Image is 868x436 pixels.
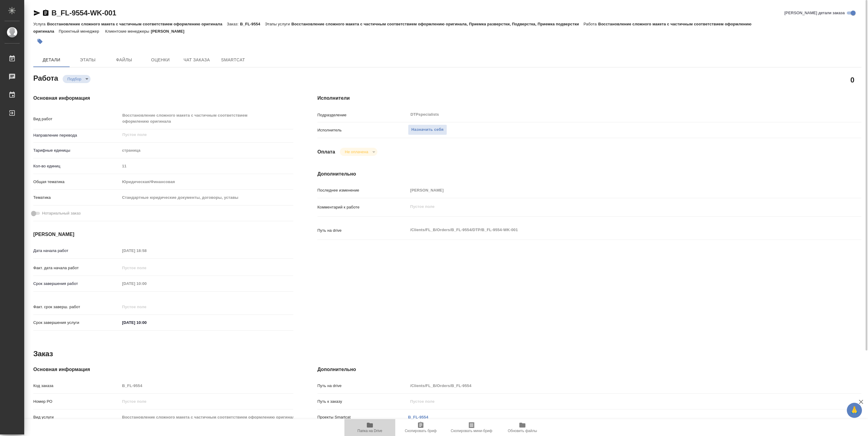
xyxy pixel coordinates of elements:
input: ✎ Введи что-нибудь [120,318,173,327]
div: Подбор [63,75,90,83]
span: Файлы [110,56,139,64]
span: Скопировать мини-бриф [451,429,492,433]
p: Работа [584,22,598,26]
div: Стандартные юридические документы, договоры, уставы [120,192,293,203]
input: Пустое поле [122,131,279,138]
button: Обновить файлы [497,419,548,436]
p: Комментарий к работе [317,204,408,210]
h4: Дополнительно [317,170,861,178]
p: Код заказа [33,383,120,389]
input: Пустое поле [408,186,816,195]
p: Проектный менеджер [59,29,100,34]
a: B_FL-9554 [408,415,428,419]
input: Пустое поле [408,397,816,406]
div: Юридическая/Финансовая [120,177,293,187]
button: Подбор [66,76,83,82]
input: Пустое поле [408,381,816,390]
div: страница [120,145,293,156]
input: Пустое поле [120,413,293,421]
span: Назначить себя [411,126,443,133]
h2: Работа [33,72,58,83]
span: Папка на Drive [357,429,382,433]
p: Проекты Smartcat [317,414,408,420]
p: Этапы услуги [265,22,291,26]
input: Пустое поле [120,263,173,272]
h4: Основная информация [33,366,293,373]
h4: Основная информация [33,95,293,102]
p: Вид услуги [33,414,120,420]
button: Назначить себя [408,124,447,135]
p: Вид работ [33,116,120,122]
span: Оценки [146,56,175,64]
button: 🙏 [847,403,862,418]
span: SmartCat [219,56,248,64]
button: Скопировать ссылку для ЯМессенджера [33,9,41,17]
p: Последнее изменение [317,187,408,193]
p: Путь к заказу [317,399,408,405]
button: Папка на Drive [344,419,395,436]
input: Пустое поле [120,302,173,311]
p: Кол-во единиц [33,163,120,169]
p: Срок завершения услуги [33,320,120,326]
p: Услуга [33,22,47,26]
p: Путь на drive [317,383,408,389]
h4: Дополнительно [317,366,861,373]
p: Номер РО [33,399,120,405]
p: Восстановление сложного макета с частичным соответствием оформлению оригинала, Приемка разверстки... [291,22,584,26]
input: Пустое поле [120,246,173,255]
p: Факт. срок заверш. работ [33,304,120,310]
input: Пустое поле [120,381,293,390]
p: Направление перевода [33,132,120,138]
span: 🙏 [849,404,860,417]
span: Чат заказа [182,56,211,64]
p: Заказ: [227,22,240,26]
input: Пустое поле [120,279,173,288]
h4: Оплата [317,148,335,156]
p: Дата начала работ [33,248,120,254]
p: Путь на drive [317,228,408,234]
span: Этапы [73,56,102,64]
a: B_FL-9554-WK-001 [51,9,116,17]
h4: Исполнители [317,95,861,102]
input: Пустое поле [120,397,293,406]
p: Факт. дата начала работ [33,265,120,271]
div: Подбор [340,148,377,156]
span: Скопировать бриф [405,429,436,433]
h2: Заказ [33,349,53,359]
p: Подразделение [317,112,408,118]
p: Общая тематика [33,179,120,185]
p: [PERSON_NAME] [151,29,189,34]
button: Не оплачена [343,149,370,154]
span: Нотариальный заказ [42,210,81,216]
h2: 0 [850,75,854,85]
p: B_FL-9554 [240,22,265,26]
span: Обновить файлы [508,429,537,433]
input: Пустое поле [120,162,293,170]
p: Срок завершения работ [33,281,120,287]
h4: [PERSON_NAME] [33,231,293,238]
p: Восстановление сложного макета с частичным соответствием оформлению оригинала [47,22,227,26]
p: Исполнитель [317,127,408,133]
button: Скопировать ссылку [42,9,49,17]
span: [PERSON_NAME] детали заказа [784,10,845,16]
button: Скопировать бриф [395,419,446,436]
span: Детали [37,56,66,64]
p: Клиентские менеджеры [105,29,151,34]
p: Тематика [33,195,120,201]
textarea: /Clients/FL_B/Orders/B_FL-9554/DTP/B_FL-9554-WK-001 [408,225,816,235]
p: Тарифные единицы [33,147,120,153]
button: Добавить тэг [33,35,47,48]
button: Скопировать мини-бриф [446,419,497,436]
